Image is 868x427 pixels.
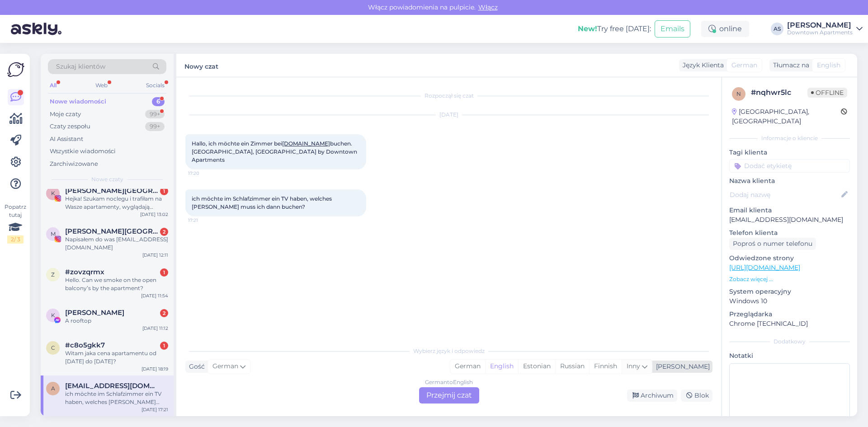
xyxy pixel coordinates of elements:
div: Hejka! Szukam noclegu i trafiłam na Wasze apartamenty, wyglądają naprawdę suuper😍 Chciałabym zapr... [65,195,168,211]
p: Przeglądarka [729,310,850,319]
div: Downtown Apartments [787,29,853,36]
div: Przejmij czat [419,387,479,404]
p: System operacyjny [729,287,850,296]
p: Chrome [TECHNICAL_ID] [729,319,850,328]
div: Informacje o kliencie [729,134,850,142]
div: Blok [681,389,712,402]
div: 2 [160,309,168,317]
div: [GEOGRAPHIC_DATA], [GEOGRAPHIC_DATA] [732,107,841,126]
span: Mateusz Włoch [65,227,159,235]
span: 17:21 [188,217,222,224]
div: Wybierz język i odpowiedz [185,347,712,355]
span: M [51,230,56,237]
div: 99+ [145,110,165,119]
div: ich möchte im Schlafzimmer ein TV haben, welches [PERSON_NAME] muss ich dann buchen? [65,390,168,406]
span: Hallo, ich möchte ein Zimmer bei buchen. [GEOGRAPHIC_DATA], [GEOGRAPHIC_DATA] by Downtown Apartments [192,140,359,163]
b: New! [578,24,597,33]
span: Szukaj klientów [56,62,105,71]
div: German to English [425,378,473,386]
div: [DATE] 13:02 [140,211,168,218]
div: 99+ [145,122,165,131]
span: Inny [627,362,640,370]
p: Telefon klienta [729,228,850,238]
span: a [51,385,55,392]
div: A rooftop [65,317,168,325]
span: Offline [807,88,847,98]
div: 2 [160,228,168,236]
p: Zobacz więcej ... [729,275,850,283]
div: Język Klienta [679,61,724,70]
a: [PERSON_NAME]Downtown Apartments [787,22,863,36]
div: English [485,360,518,373]
div: Russian [555,360,589,373]
span: n [736,90,741,97]
div: Moje czaty [50,110,81,119]
img: Askly Logo [7,61,24,78]
div: 6 [152,97,165,106]
div: [PERSON_NAME] [652,362,710,371]
button: Emails [655,20,690,38]
span: K [51,312,55,319]
div: 1 [160,268,168,277]
span: K [51,190,55,197]
p: [EMAIL_ADDRESS][DOMAIN_NAME] [729,215,850,225]
div: Nowe wiadomości [50,97,106,106]
span: c [51,344,55,351]
p: Notatki [729,351,850,361]
div: Napisałem do was [EMAIL_ADDRESS][DOMAIN_NAME] [65,235,168,252]
p: Windows 10 [729,296,850,306]
span: Karolina Lelas [65,309,124,317]
div: Socials [144,80,166,91]
div: [DATE] 18:19 [142,366,168,372]
div: Web [94,80,109,91]
div: Gość [185,362,205,371]
div: Rozpoczął się czat [185,92,712,100]
span: andy.gawenda@gmail.com [65,382,159,390]
div: Poproś o numer telefonu [729,238,816,250]
div: German [450,360,485,373]
label: Nowy czat [184,59,218,71]
div: 1 [160,342,168,350]
div: Finnish [589,360,622,373]
div: Popatrz tutaj [7,203,24,244]
div: 2 / 3 [7,235,24,244]
div: AS [771,23,783,35]
span: ich möchte im Schlafzimmer ein TV haben, welches [PERSON_NAME] muss ich dann buchen? [192,195,333,210]
span: #zovzqrmx [65,268,104,276]
span: German [731,61,757,70]
div: Wszystkie wiadomości [50,147,116,156]
span: English [817,61,840,70]
p: Odwiedzone strony [729,253,850,263]
div: Czaty zespołu [50,122,90,131]
p: Tagi klienta [729,148,850,157]
input: Dodać etykietę [729,159,850,173]
div: Archiwum [627,389,677,402]
span: z [51,271,55,278]
div: [DATE] 11:12 [142,325,168,332]
div: Estonian [518,360,555,373]
a: [DOMAIN_NAME] [282,140,330,147]
p: Nazwa klienta [729,176,850,186]
div: [DATE] 17:21 [142,406,168,413]
div: [DATE] 12:11 [142,252,168,258]
a: [URL][DOMAIN_NAME] [729,263,800,272]
span: #c8o5gkk7 [65,341,105,349]
div: AI Assistant [50,135,83,144]
span: Nowe czaty [91,175,123,183]
div: Tłumacz na [769,61,809,70]
div: Try free [DATE]: [578,23,651,34]
div: # nqhwr5lc [751,87,807,98]
span: Włącz [476,3,500,11]
div: 1 [160,187,168,195]
div: Witam jaka cena apartamentu od [DATE] do [DATE]? [65,349,168,366]
span: Karolina Wojtala Hotel Paradise 10 🦋 [65,187,159,195]
span: German [212,361,238,371]
div: [DATE] [185,111,712,119]
p: Email klienta [729,206,850,215]
div: Dodatkowy [729,338,850,346]
div: All [48,80,58,91]
div: [DATE] 11:54 [141,292,168,299]
div: [PERSON_NAME] [787,22,853,29]
span: 17:20 [188,170,222,177]
input: Dodaj nazwę [730,190,840,200]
